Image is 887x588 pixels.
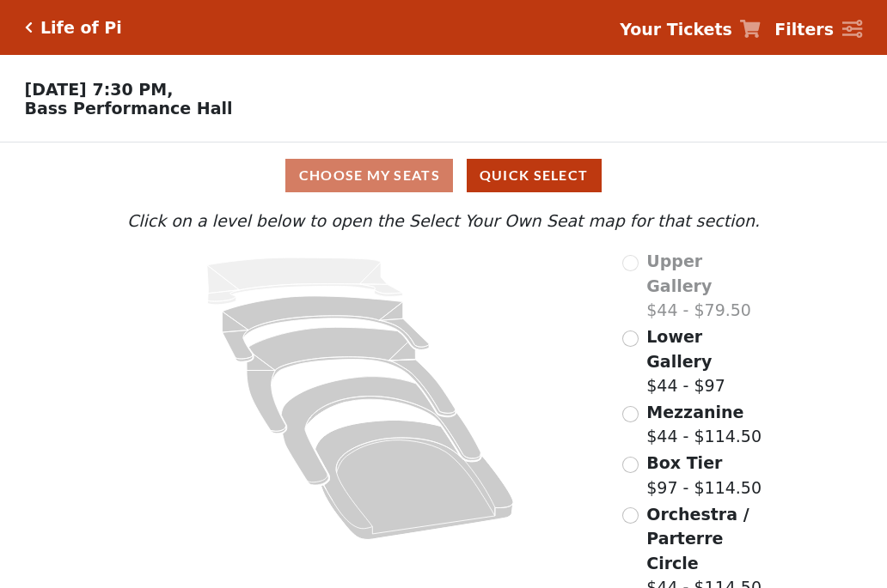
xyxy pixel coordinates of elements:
[467,159,602,192] button: Quick Select
[223,296,430,361] path: Lower Gallery - Seats Available: 98
[620,17,761,42] a: Your Tickets
[25,21,33,33] a: Click here to go back to filters
[315,421,514,540] path: Orchestra / Parterre Circle - Seats Available: 6
[620,20,732,39] strong: Your Tickets
[646,505,749,573] span: Orchestra / Parterre Circle
[646,324,764,398] label: $44 - $97
[40,18,122,38] h5: Life of Pi
[123,209,764,233] p: Click on a level below to open the Select Your Own Seat map for that section.
[646,403,743,421] span: Mezzanine
[774,17,862,42] a: Filters
[646,400,762,449] label: $44 - $114.50
[774,20,834,39] strong: Filters
[646,252,712,295] span: Upper Gallery
[646,249,764,323] label: $44 - $79.50
[646,327,712,371] span: Lower Gallery
[207,258,403,305] path: Upper Gallery - Seats Available: 0
[646,451,762,500] label: $97 - $114.50
[646,453,722,472] span: Box Tier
